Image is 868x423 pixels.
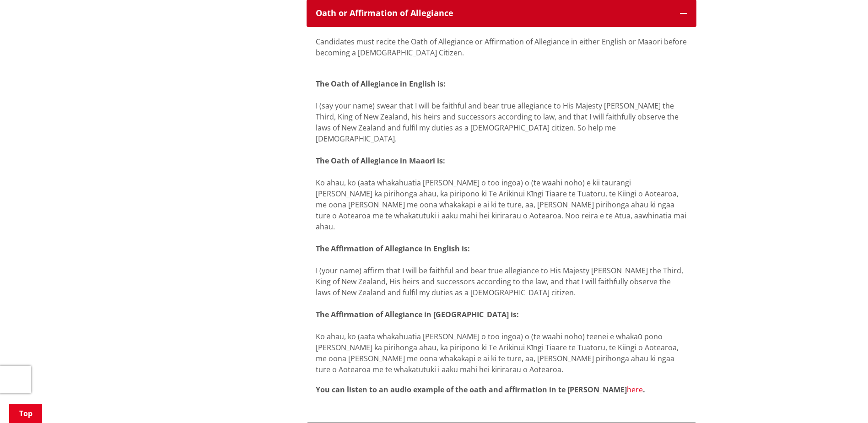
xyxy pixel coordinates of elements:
[316,79,446,89] strong: The Oath of Allegiance in English is:
[9,404,42,423] a: Top
[316,309,519,320] strong: The Affirmation of Allegiance in [GEOGRAPHIC_DATA] is:
[627,385,643,395] a: here
[316,244,470,254] strong: The Affirmation of Allegiance in English is:
[316,36,687,58] p: Candidates must recite the Oath of Allegiance or Affirmation of Allegiance in either English or M...
[643,385,645,395] strong: .
[826,385,859,418] iframe: Messenger Launcher
[316,9,671,18] h3: Oath or Affirmation of Allegiance
[316,156,445,166] strong: The Oath of Allegiance in Maaori is:
[316,67,687,375] p: I (say your name) swear that I will be faithful and bear true allegiance to His Majesty [PERSON_N...
[316,385,627,395] strong: You can listen to an audio example of the oath and affirmation in te [PERSON_NAME]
